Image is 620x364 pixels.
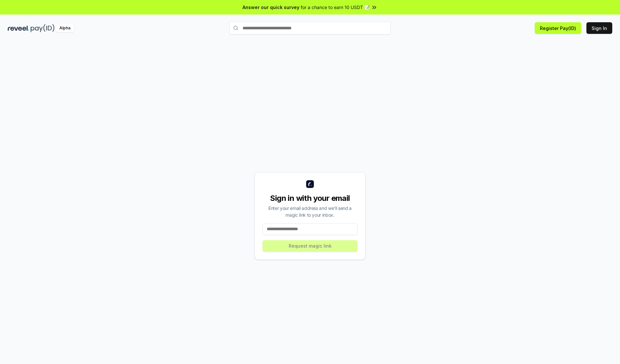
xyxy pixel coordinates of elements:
div: Alpha [56,24,74,32]
img: logo_small [306,180,314,188]
img: reveel_dark [8,24,29,32]
button: Sign In [586,22,612,34]
button: Register Pay(ID) [535,22,581,34]
div: Sign in with your email [263,193,357,203]
span: for a chance to earn 10 USDT 📝 [301,4,370,11]
div: Enter your email address and we’ll send a magic link to your inbox. [263,205,357,218]
span: Answer our quick survey [243,4,299,11]
img: pay_id [31,24,55,32]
